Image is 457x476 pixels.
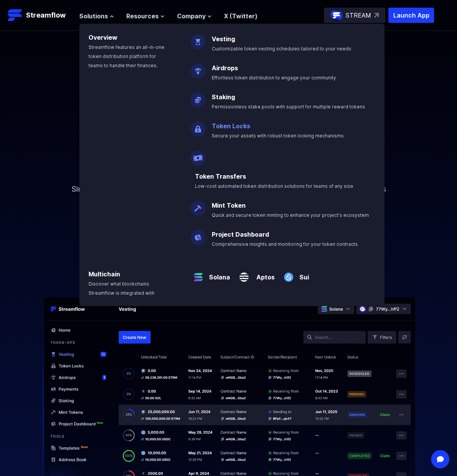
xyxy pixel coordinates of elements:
img: Streamflow Logo [8,8,23,23]
p: Simplify your token distribution with Streamflow's Application and SDK, offering access to custom... [64,171,393,217]
img: streamflow-logo-circle.png [330,9,343,21]
span: Solutions [79,11,108,21]
span: Streamflow features an all-in-one token distribution platform for teams to handle their finances. [89,44,164,68]
img: Solana [190,263,206,285]
a: Overview [89,34,117,41]
button: Resources [126,11,165,21]
a: Sui [296,266,309,282]
img: top-right-arrow.svg [374,13,379,18]
a: Vesting [212,35,235,43]
img: Token Locks [190,115,206,137]
span: Customizable token vesting schedules tailored to your needs [212,46,351,52]
p: STREAM [346,11,371,20]
a: Multichain [89,270,120,278]
span: Quick and secure token minting to enhance your project's ecosystem [212,212,369,218]
p: Streamflow [26,10,66,21]
a: Aptos [252,266,275,282]
a: Token Locks [212,122,250,130]
img: Vesting [190,28,206,50]
img: Staking [190,86,206,108]
span: Comprehensive insights and monitoring for your token contracts [212,241,358,247]
span: Effortless token distribution to engage your community [212,75,336,81]
span: Secure your assets with robust token locking mechanisms [212,133,344,139]
img: Sui [281,263,296,285]
span: Resources [126,11,159,21]
a: Airdrops [212,64,238,72]
img: Mint Token [190,195,206,216]
h1: Token management infrastructure [57,123,400,171]
button: Company [177,11,212,21]
a: Streamflow [8,8,72,23]
span: Permissionless stake pools with support for multiple reward tokens [212,104,365,110]
div: Open Intercom Messenger [431,450,449,468]
a: Solana [206,266,230,282]
a: Project Dashboard [212,231,269,238]
img: Project Dashboard [190,224,206,245]
a: Mint Token [212,202,246,209]
button: Solutions [79,11,114,21]
a: X (Twitter) [224,12,257,20]
img: Aptos [236,263,252,285]
span: Company [177,11,206,21]
span: Discover what blockchains Streamflow is integrated with [89,281,154,296]
a: STREAM [324,8,385,23]
a: Token Transfers [195,173,246,180]
img: Payroll [190,144,206,166]
a: Staking [212,93,235,101]
button: Launch App [388,8,434,23]
img: Airdrops [190,57,206,79]
span: Low-cost automated token distribution solutions for teams of any size [195,183,353,189]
